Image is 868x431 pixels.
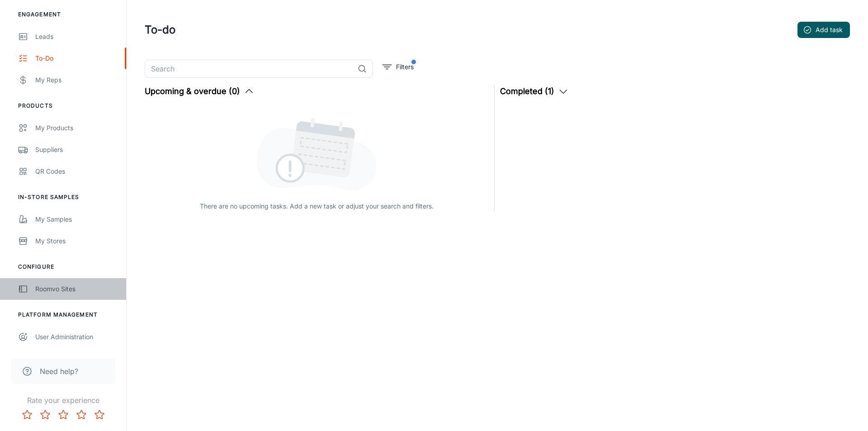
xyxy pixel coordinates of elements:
img: upcoming_and_overdue_tasks_empty_state.svg [256,116,377,190]
div: My Samples [35,214,117,224]
input: Search [145,60,354,78]
div: Leads [35,32,117,42]
p: Filters [396,62,414,72]
button: Completed (1) [500,85,569,98]
div: My Reps [35,75,117,85]
div: To-do [35,53,117,63]
div: QR Codes [35,166,117,176]
div: Suppliers [35,145,117,155]
div: My Stores [35,236,117,246]
div: Roomvo Sites [35,284,117,294]
button: Upcoming & overdue (0) [145,85,255,98]
p: There are no upcoming tasks. Add a new task or adjust your search and filters. [200,201,434,211]
button: filter [380,60,416,74]
button: Add task [797,22,850,38]
div: My Products [35,123,117,133]
h1: To-do [145,22,175,38]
